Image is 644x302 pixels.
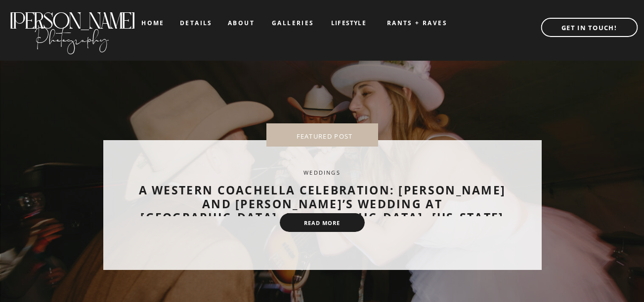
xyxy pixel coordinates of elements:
a: read more [293,220,351,226]
nav: FEATURED POST [282,133,367,138]
a: A Western Coachella Celebration: [PERSON_NAME] and [PERSON_NAME]’s Wedding at [GEOGRAPHIC_DATA], ... [139,182,506,225]
a: home [141,20,165,26]
a: RANTS + RAVES [378,20,457,27]
a: Photography [8,19,135,52]
a: Weddings [303,169,341,176]
a: galleries [272,20,313,27]
a: [PERSON_NAME] [8,8,135,24]
b: GET IN TOUCH! [561,23,617,32]
a: details [180,20,213,26]
a: about [228,20,254,27]
a: LIFESTYLE [324,20,374,27]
